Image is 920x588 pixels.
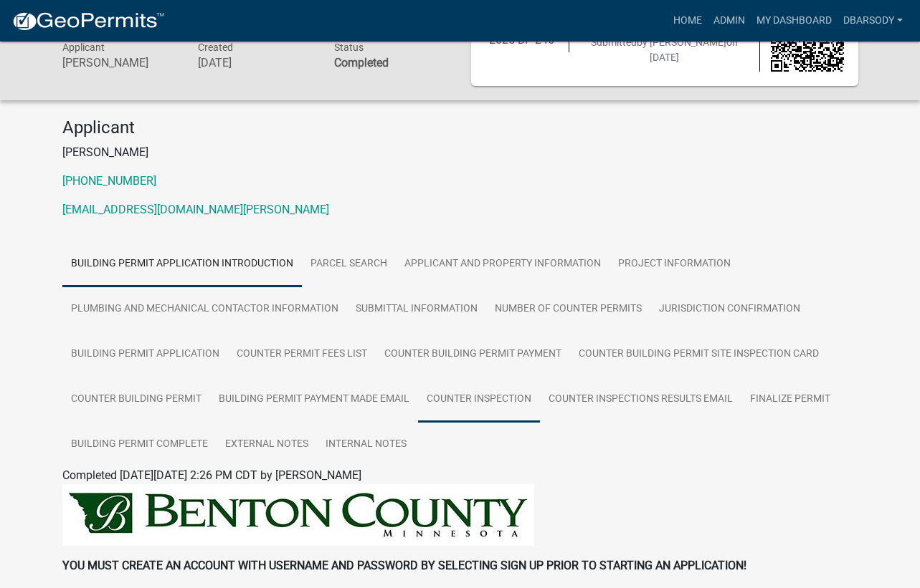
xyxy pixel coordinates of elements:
p: [PERSON_NAME] [62,144,858,161]
a: Counter Building Permit Payment [376,332,570,377]
span: Created [198,42,233,53]
a: Counter Permit Fees List [228,332,376,377]
span: Completed [DATE][DATE] 2:26 PM CDT by [PERSON_NAME] [62,468,361,482]
a: Building Permit Application Introduction [62,241,302,287]
span: by [PERSON_NAME] [637,37,726,48]
a: Counter Inspection [418,377,540,423]
a: Jurisdiction Confirmation [650,286,809,332]
a: Internal Notes [317,422,415,468]
a: Admin [708,7,751,34]
a: Number of Counter Permits [486,286,650,332]
h6: [PERSON_NAME] [62,56,177,69]
a: Applicant and Property Information [396,241,610,287]
a: Finalize Permit [741,377,839,423]
a: [PHONE_NUMBER] [62,174,156,188]
span: Status [334,42,364,53]
a: Building Permit Payment Made Email [210,377,418,423]
a: Home [668,7,708,34]
a: Project Information [610,241,739,287]
a: Counter Inspections Results Email [540,377,741,423]
h4: Applicant [62,117,858,138]
a: Building Permit Application [62,332,228,377]
a: Dbarsody [838,7,909,34]
span: Applicant [62,42,105,53]
a: Counter Building Permit Site Inspection Card [570,332,827,377]
a: Counter Building Permit [62,377,210,423]
h6: [DATE] [198,56,313,69]
a: Plumbing and Mechanical Contactor Information [62,286,347,332]
a: Parcel search [302,241,396,287]
a: Building Permit Complete [62,422,217,468]
img: BENTON_HEADER_184150ff-1924-48f9-adeb-d4c31246c7fa.jpeg [62,484,534,546]
a: External Notes [217,422,317,468]
a: Submittal Information [347,286,486,332]
a: My Dashboard [751,7,838,34]
strong: YOU MUST CREATE AN ACCOUNT WITH USERNAME AND PASSWORD BY SELECTING SIGN UP PRIOR TO STARTING AN A... [62,559,746,572]
strong: Completed [334,56,389,69]
a: [EMAIL_ADDRESS][DOMAIN_NAME][PERSON_NAME] [62,203,329,216]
